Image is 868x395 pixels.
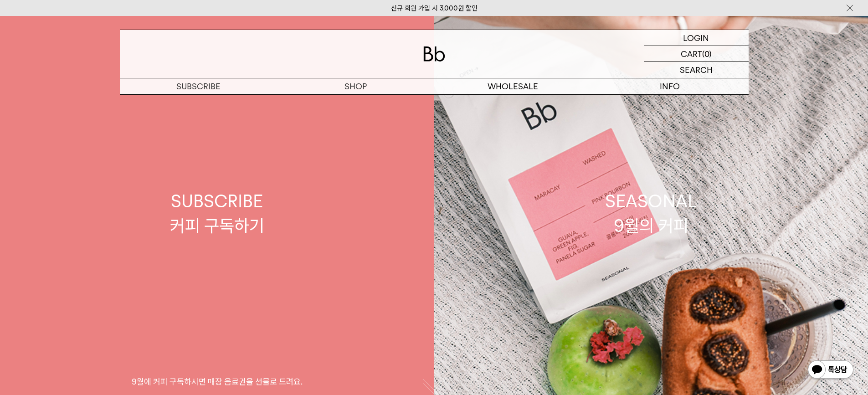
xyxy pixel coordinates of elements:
[683,30,709,46] p: LOGIN
[434,78,591,94] p: WHOLESALE
[391,4,478,12] a: 신규 회원 가입 시 3,000원 할인
[277,78,434,94] a: SHOP
[120,78,277,94] a: SUBSCRIBE
[680,62,713,78] p: SEARCH
[644,30,749,46] a: LOGIN
[681,46,702,62] p: CART
[591,78,749,94] p: INFO
[170,189,264,237] div: SUBSCRIBE 커피 구독하기
[702,46,712,62] p: (0)
[644,46,749,62] a: CART (0)
[423,46,445,62] img: 로고
[605,189,697,237] div: SEASONAL 9월의 커피
[807,359,854,381] img: 카카오톡 채널 1:1 채팅 버튼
